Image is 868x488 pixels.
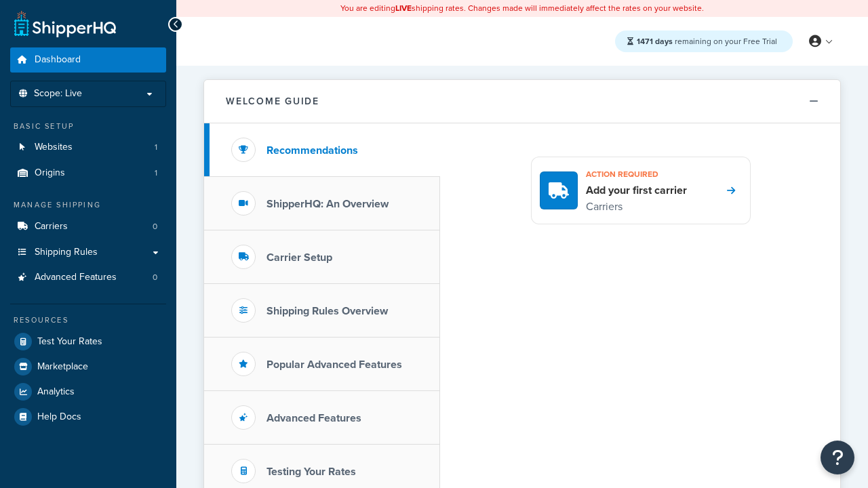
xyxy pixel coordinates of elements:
[37,361,88,373] span: Marketplace
[10,161,166,186] a: Origins1
[395,2,412,14] b: LIVE
[267,412,361,424] h3: Advanced Features
[155,142,157,153] span: 1
[267,359,402,371] h3: Popular Advanced Features
[35,272,117,283] span: Advanced Features
[10,47,166,73] a: Dashboard
[586,165,687,183] h3: Action required
[155,167,157,179] span: 1
[10,329,166,354] a: Test Your Rates
[226,96,319,106] h2: Welcome Guide
[204,80,840,123] button: Welcome Guide
[10,135,166,160] a: Websites1
[37,336,102,348] span: Test Your Rates
[35,247,98,258] span: Shipping Rules
[35,221,68,232] span: Carriers
[10,265,166,290] a: Advanced Features0
[153,272,157,283] span: 0
[10,135,166,160] li: Websites
[153,221,157,232] span: 0
[35,142,73,153] span: Websites
[586,198,687,216] p: Carriers
[10,121,166,132] div: Basic Setup
[267,144,358,157] h3: Recommendations
[35,54,81,66] span: Dashboard
[10,405,166,429] a: Help Docs
[10,240,166,265] a: Shipping Rules
[637,35,777,47] span: remaining on your Free Trial
[10,380,166,404] a: Analytics
[267,251,332,264] h3: Carrier Setup
[35,167,65,179] span: Origins
[34,88,82,100] span: Scope: Live
[10,214,166,239] a: Carriers0
[821,441,854,474] button: Open Resource Center
[637,35,673,47] strong: 1471 days
[10,265,166,290] li: Advanced Features
[10,354,166,379] a: Marketplace
[10,314,166,326] div: Resources
[267,198,389,210] h3: ShipperHQ: An Overview
[37,386,75,398] span: Analytics
[10,199,166,211] div: Manage Shipping
[10,214,166,239] li: Carriers
[267,305,388,317] h3: Shipping Rules Overview
[586,183,687,198] h4: Add your first carrier
[37,411,81,423] span: Help Docs
[267,466,356,478] h3: Testing Your Rates
[10,161,166,186] li: Origins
